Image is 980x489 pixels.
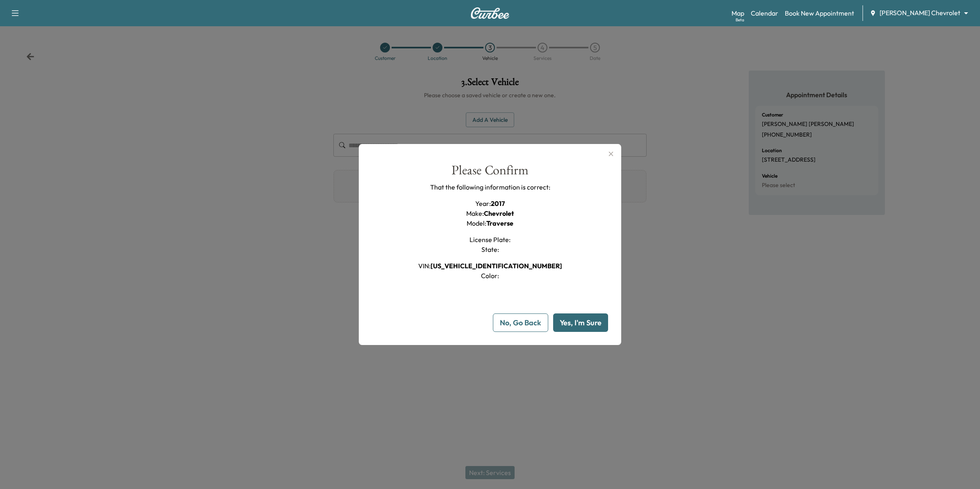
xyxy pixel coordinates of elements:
span: Traverse [486,219,513,227]
button: No, Go Back [493,313,548,332]
span: [PERSON_NAME] Chevrolet [880,8,960,18]
span: Chevrolet [484,209,514,217]
a: MapBeta [732,8,744,18]
a: Book New Appointment [785,8,854,18]
h1: License Plate : [469,235,511,244]
h1: Model : [467,218,513,228]
span: 2017 [491,199,505,208]
p: That the following information is correct: [430,182,550,192]
h1: VIN : [418,261,562,271]
div: Beta [736,17,744,23]
h1: Color : [481,271,499,281]
a: Calendar [751,8,778,18]
span: [US_VEHICLE_IDENTIFICATION_NUMBER] [431,262,562,270]
h1: State : [481,244,499,254]
div: Please Confirm [451,164,529,182]
button: Yes, I'm Sure [553,313,608,332]
img: Curbee Logo [470,7,510,19]
h1: Year : [475,199,505,208]
h1: Make : [466,208,514,218]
